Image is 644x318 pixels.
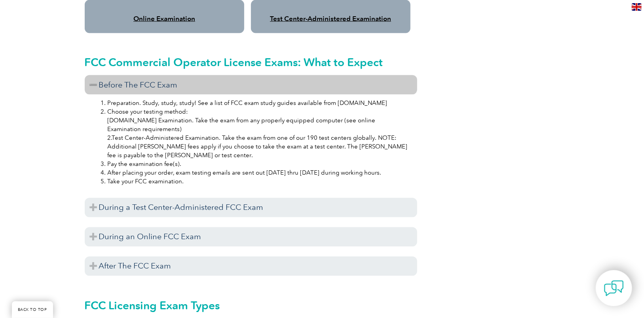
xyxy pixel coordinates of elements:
[12,301,53,318] a: BACK TO TOP
[85,75,417,95] h3: Before The FCC Exam
[108,99,410,107] li: Preparation. Study, study, study! See a list of FCC exam study guides available from [DOMAIN_NAME]
[632,3,642,11] img: en
[108,177,410,186] li: Take your FCC examination.
[85,257,417,276] h3: After The FCC Exam
[85,227,417,247] h3: During an Online FCC Exam
[270,15,391,23] a: Test Center-Administered Examination
[604,278,624,298] img: contact-chat.png
[133,15,195,23] a: Online Examination
[108,168,410,177] li: After placing your order, exam testing emails are sent out [DATE] thru [DATE] during working hours.
[108,107,410,160] li: Choose your testing method: [DOMAIN_NAME] Examination. Take the exam from any properly equipped c...
[85,198,417,217] h3: During a Test Center-Administered FCC Exam
[85,56,417,69] h2: FCC Commercial Operator License Exams: What to Expect
[85,299,417,312] h2: FCC Licensing Exam Types
[108,160,410,168] li: Pay the examination fee(s).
